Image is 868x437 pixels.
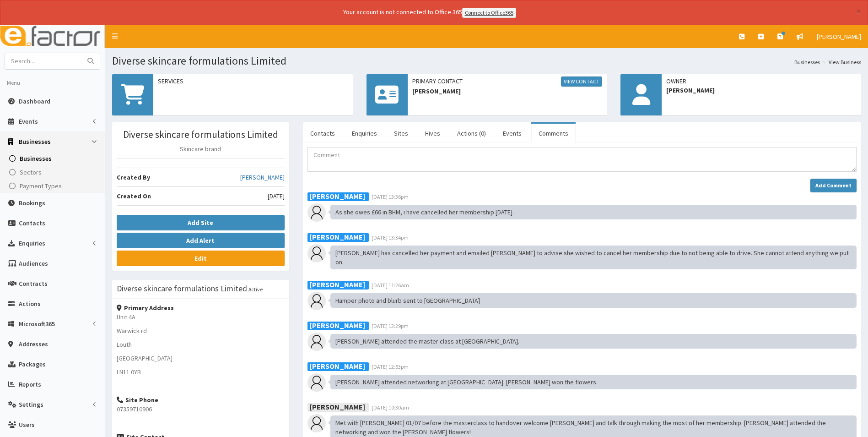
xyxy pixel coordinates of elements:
[820,58,861,66] li: View Business
[310,232,365,241] b: [PERSON_NAME]
[412,87,603,96] span: [PERSON_NAME]
[117,326,285,335] p: Warwick rd
[330,246,857,269] div: [PERSON_NAME] has cancelled her payment and emailed [PERSON_NAME] to advise she wished to cancel ...
[666,86,857,95] span: [PERSON_NAME]
[372,282,409,289] span: [DATE] 11:26am
[810,179,857,192] button: Add Comment
[19,340,48,348] span: Addresses
[330,205,857,219] div: As she owes £66 in BHM, i have cancelled her membership [DATE].
[117,396,158,404] strong: Site Phone
[310,191,365,201] b: [PERSON_NAME]
[117,144,285,153] p: Skincare brand
[19,137,51,146] span: Businesses
[117,404,285,414] p: 07359710906
[310,402,365,411] b: [PERSON_NAME]
[794,58,820,66] a: Businesses
[462,8,516,18] a: Connect to Office365
[856,6,861,16] button: ×
[19,360,46,368] span: Packages
[372,193,409,200] span: [DATE] 13:36pm
[240,173,285,182] a: [PERSON_NAME]
[330,334,857,349] div: [PERSON_NAME] attended the master class at [GEOGRAPHIC_DATA].
[345,124,384,143] a: Enquiries
[19,300,41,308] span: Actions
[19,117,38,126] span: Events
[418,124,447,143] a: Hives
[194,254,207,262] b: Edit
[2,179,105,193] a: Payment Types
[19,421,35,429] span: Users
[303,124,342,143] a: Contacts
[117,304,174,312] strong: Primary Address
[330,375,857,389] div: [PERSON_NAME] attended networking at [GEOGRAPHIC_DATA]. [PERSON_NAME] won the flowers.
[666,76,857,86] span: Owner
[19,219,45,227] span: Contacts
[372,404,409,411] span: [DATE] 10:30am
[19,380,41,388] span: Reports
[815,182,852,189] strong: Add Comment
[117,354,285,363] p: [GEOGRAPHIC_DATA]
[20,154,52,163] span: Businesses
[496,124,529,143] a: Events
[19,400,43,409] span: Settings
[117,233,285,248] button: Add Alert
[117,129,285,140] h3: Diverse skincare formulations Limited
[330,293,857,308] div: Hamper photo and blurb sent to [GEOGRAPHIC_DATA]
[186,236,215,245] b: Add Alert
[19,279,48,288] span: Contracts
[810,25,868,48] a: [PERSON_NAME]
[531,124,576,143] a: Comments
[307,147,857,172] textarea: Comment
[268,191,285,201] span: [DATE]
[117,284,247,293] h3: Diverse skincare formulations Limited
[158,76,348,86] span: Services
[19,259,48,268] span: Audiences
[412,76,603,87] span: Primary Contact
[387,124,415,143] a: Sites
[117,367,285,377] p: LN11 0YB
[817,33,861,41] span: [PERSON_NAME]
[372,322,409,329] span: [DATE] 13:29pm
[19,97,50,105] span: Dashboard
[117,251,285,266] a: Edit
[162,7,697,18] div: Your account is not connected to Office 365
[2,165,105,179] a: Sectors
[188,218,213,227] b: Add Site
[117,312,285,322] p: Unit 4A
[310,361,365,371] b: [PERSON_NAME]
[310,321,365,330] b: [PERSON_NAME]
[372,363,409,370] span: [DATE] 12:53pm
[19,199,45,207] span: Bookings
[117,192,151,200] b: Created On
[117,340,285,349] p: Louth
[19,320,55,328] span: Microsoft365
[20,182,62,190] span: Payment Types
[112,55,861,67] h1: Diverse skincare formulations Limited
[248,286,263,293] small: Active
[561,76,602,87] a: View Contact
[117,173,150,181] b: Created By
[20,168,42,176] span: Sectors
[372,234,409,241] span: [DATE] 13:34pm
[19,239,45,247] span: Enquiries
[450,124,493,143] a: Actions (0)
[5,53,82,69] input: Search...
[2,152,105,165] a: Businesses
[310,280,365,289] b: [PERSON_NAME]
